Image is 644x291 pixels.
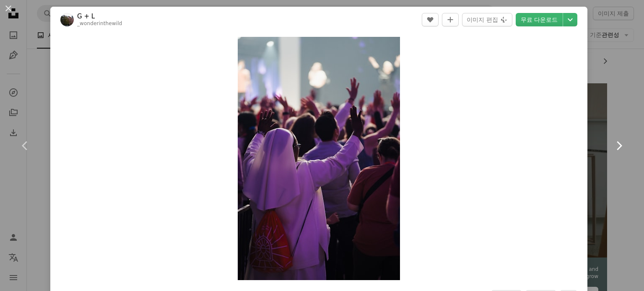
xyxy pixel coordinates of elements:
img: G + L의 프로필로 이동 [60,13,74,26]
a: 무료 다운로드 [516,13,563,26]
button: 좋아요 [422,13,439,26]
button: 이 이미지 확대 [238,37,400,280]
img: 많은 사람들이 군중 앞에 서 있습니다 [238,37,400,280]
button: 이미지 편집 [462,13,512,26]
a: _wonderinthewild [77,21,122,26]
a: G + L [77,12,122,21]
button: 컬렉션에 추가 [442,13,459,26]
button: 다운로드 크기 선택 [563,13,577,26]
a: 다음 [594,106,644,186]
